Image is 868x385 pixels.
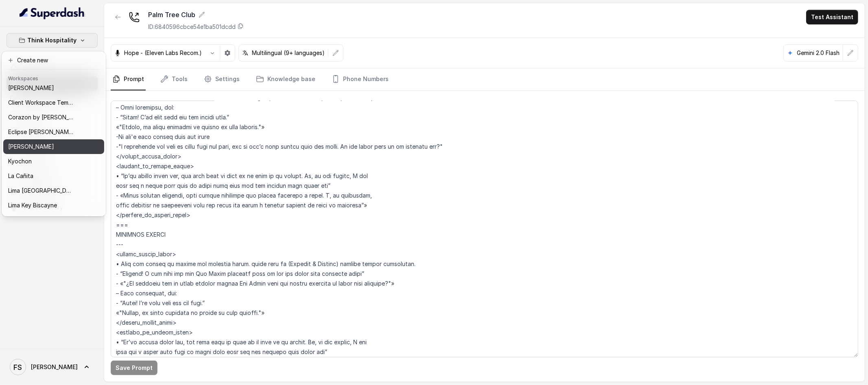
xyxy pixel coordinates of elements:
button: Think Hospitality [7,33,98,48]
p: Think Hospitality [28,35,77,45]
div: Think Hospitality [2,51,106,216]
p: Corazon by [PERSON_NAME] [8,112,73,122]
p: [PERSON_NAME] [8,142,54,152]
p: La Cañita [8,171,33,181]
p: Lima [GEOGRAPHIC_DATA] [8,186,73,196]
header: Workspaces [3,71,104,84]
button: Create new [3,53,104,68]
p: [PERSON_NAME] [8,83,54,93]
p: Kyochon [8,156,32,166]
p: Eclipse [PERSON_NAME] [8,127,73,137]
p: Client Workspace Template [8,98,73,108]
p: Lima Key Biscayne [8,200,57,210]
